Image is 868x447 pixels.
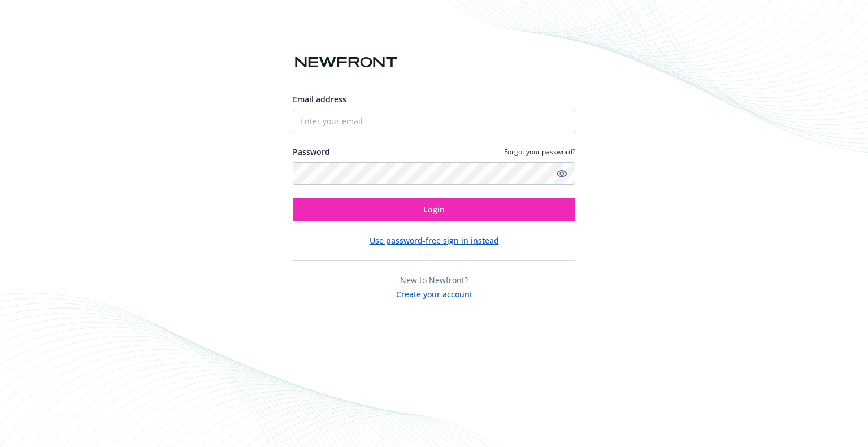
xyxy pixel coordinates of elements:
[293,110,575,132] input: Enter your email
[400,275,468,285] span: New to Newfront?
[396,286,472,300] button: Create your account
[504,147,575,157] a: Forgot your password?
[555,167,568,180] a: Show password
[370,235,499,246] button: Use password-free sign in instead
[293,94,346,105] span: Email address
[423,204,445,215] span: Login
[293,198,575,221] button: Login
[293,146,330,158] label: Password
[293,162,575,185] input: Enter your password
[293,53,400,72] img: Newfront logo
